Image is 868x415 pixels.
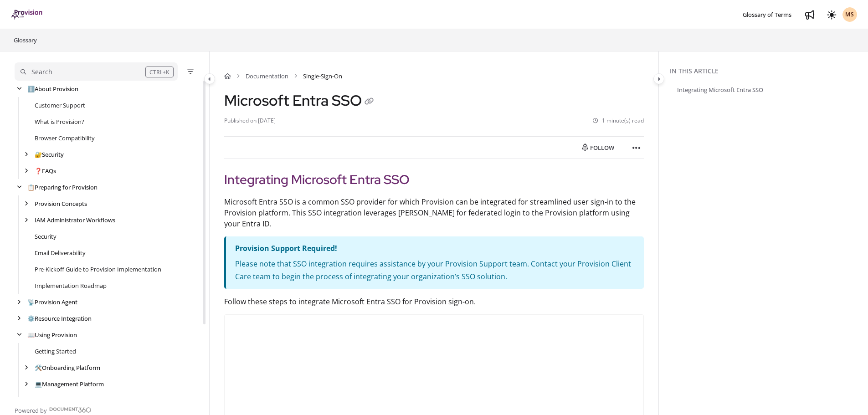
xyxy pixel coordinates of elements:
p: Follow these steps to integrate Microsoft Entra SSO for Provision sign-on. [224,296,644,307]
img: Document360 [49,407,92,413]
a: Preparing for Provision [27,183,98,192]
a: Using Provision [27,330,77,339]
p: Please note that SSO integration requires assistance by your Provision Support team. Contact your... [235,257,635,284]
a: Whats new [802,7,817,22]
a: IAM Administrator Workflows [35,215,115,225]
a: Security [35,150,64,159]
span: ⚙️ [27,314,35,323]
button: MS [842,7,857,22]
div: arrow [22,380,31,389]
a: Getting Started [35,347,76,356]
span: 📡 [27,298,35,306]
div: Search [31,67,52,77]
a: Management Platform [35,379,104,389]
div: arrow [15,85,24,93]
span: 📖 [27,331,35,339]
a: Glossary [13,35,38,46]
h1: Microsoft Entra SSO [224,92,376,109]
span: 🔐 [35,150,42,159]
div: arrow [22,200,31,208]
a: Home [224,72,231,81]
div: arrow [22,167,31,175]
a: Provision Concepts [35,199,87,208]
button: Category toggle [204,73,215,84]
div: In this article [670,66,864,76]
h2: Integrating Microsoft Entra SSO [224,170,644,189]
div: arrow [15,314,24,323]
button: Filter [185,66,196,77]
div: arrow [22,364,31,372]
a: Documentation [246,72,288,81]
div: arrow [22,150,31,159]
strong: Provision Support Required! [235,243,337,253]
a: Security [35,232,56,241]
div: CTRL+K [145,67,174,77]
li: Published on [DATE] [224,117,276,125]
button: Search [15,62,178,81]
a: About Provision [27,84,78,93]
p: Microsoft Entra SSO is a common SSO provider for which Provision can be integrated for streamline... [224,196,644,229]
a: Provision Agent [27,297,77,307]
a: What is Provision? [35,117,84,126]
button: Article more options [629,140,644,155]
span: 💻 [35,380,42,388]
button: Follow [574,140,622,155]
a: Email Deliverability [35,248,86,257]
span: 🛠️ [35,364,42,372]
a: FAQs [35,166,56,175]
li: 1 minute(s) read [593,117,644,125]
div: arrow [15,298,24,307]
div: arrow [22,216,31,225]
button: Theme options [824,7,839,22]
button: Copy link of Microsoft Entra SSO [362,95,376,109]
span: ℹ️ [27,85,35,93]
span: MS [845,10,854,19]
div: arrow [15,183,24,192]
a: Browser Compatibility [35,133,95,143]
a: Integrating Microsoft Entra SSO [677,85,763,94]
a: Onboarding Platform [35,363,100,372]
span: Single-Sign-On [303,72,342,81]
a: Project logo [11,10,43,20]
div: arrow [15,331,24,339]
a: Pre-Kickoff Guide to Provision Implementation [35,265,161,274]
img: brand logo [11,10,43,20]
span: 📋 [27,183,35,191]
span: Glossary of Terms [743,10,791,19]
button: Category toggle [653,73,664,84]
a: Customer Support [35,101,85,110]
span: ❓ [35,167,42,175]
span: Powered by [15,406,47,415]
a: Resource Integration [27,314,92,323]
a: Powered by Document360 - opens in a new tab [15,404,92,415]
a: Implementation Roadmap [35,281,107,290]
a: Account Activation and MFA Setup [35,396,128,405]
